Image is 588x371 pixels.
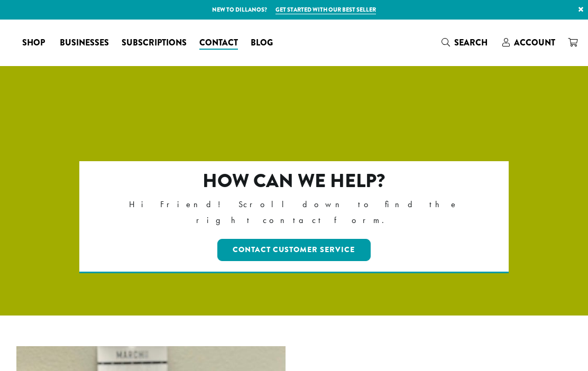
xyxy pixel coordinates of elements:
[122,170,466,192] h2: How can we help?
[60,36,109,50] span: Businesses
[435,34,496,51] a: Search
[199,36,238,50] span: Contact
[122,36,187,50] span: Subscriptions
[22,36,45,50] span: Shop
[251,36,273,50] span: Blog
[275,5,376,14] a: Get started with our best seller
[454,36,488,49] span: Search
[122,197,466,228] p: Hi Friend! Scroll down to find the right contact form.
[217,239,371,261] a: Contact Customer Service
[514,36,555,49] span: Account
[16,34,53,51] a: Shop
